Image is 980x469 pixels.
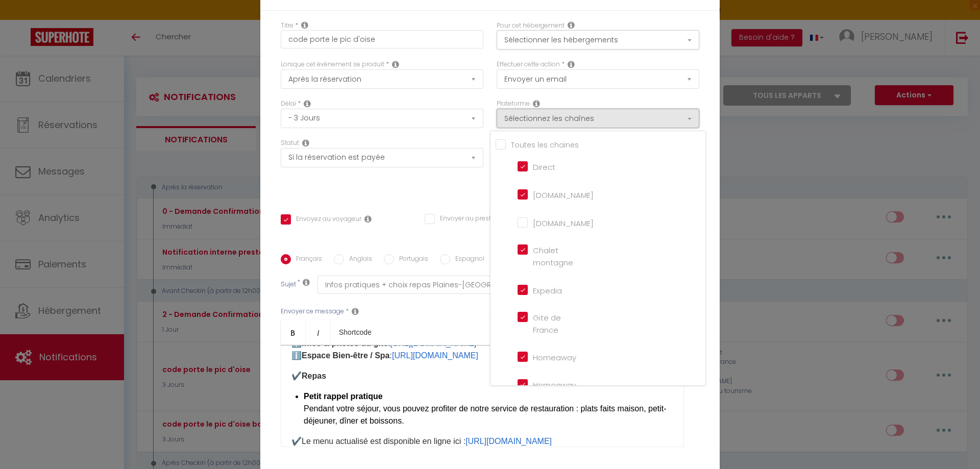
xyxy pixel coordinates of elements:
strong: Espace Bien-être / Spa [302,351,390,360]
a: [URL][DOMAIN_NAME] [465,437,552,446]
label: Sujet [281,280,296,290]
span: ✔️​ [291,437,302,446]
i: Message [352,307,359,315]
i: Subject [303,278,310,286]
i: Event Occur [392,60,399,68]
i: Action Time [304,100,311,108]
a: [URL][DOMAIN_NAME] [392,351,478,360]
label: Titre [281,21,293,31]
span: Le menu actualisé est disponible en ligne ici : [302,437,465,446]
label: Statut [281,138,299,148]
strong: Petit rappel pratique [304,392,383,401]
label: Gite de France [528,312,572,336]
label: Français [291,254,322,265]
i: Action Type [568,60,575,68]
i: This Rental [568,21,575,29]
p: ✔️​ [291,370,673,382]
label: Anglais [344,254,372,265]
p: ℹ️ : ​ ℹ️ : ​ [291,337,673,362]
i: Action Channel [533,100,540,108]
a: Italic [306,320,331,344]
button: Sélectionner les hébergements [497,30,699,50]
a: Bold [281,320,306,344]
label: Pour cet hébergement [497,21,565,31]
label: Chalet montagne [528,244,573,268]
label: Envoyer ce message [281,307,344,316]
i: Envoyer au voyageur [364,215,372,223]
div: ​ [281,345,684,447]
a: Shortcode [331,320,380,344]
label: Délai [281,99,296,109]
label: Effectuer cette action [497,60,560,69]
iframe: Chat [937,423,972,461]
label: Espagnol [450,254,484,265]
li: Pendant votre séjour, vous pouvez profiter de notre service de restauration : plats faits maison,... [304,390,673,427]
label: Plateforme [497,99,530,109]
i: Booking status [302,139,309,147]
button: Sélectionnez les chaînes [497,109,699,128]
i: Title [301,21,308,29]
button: Ouvrir le widget de chat LiveChat [8,4,39,35]
strong: Repas [302,372,326,380]
label: Lorsque cet événement se produit [281,60,384,69]
label: Portugais [394,254,428,265]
